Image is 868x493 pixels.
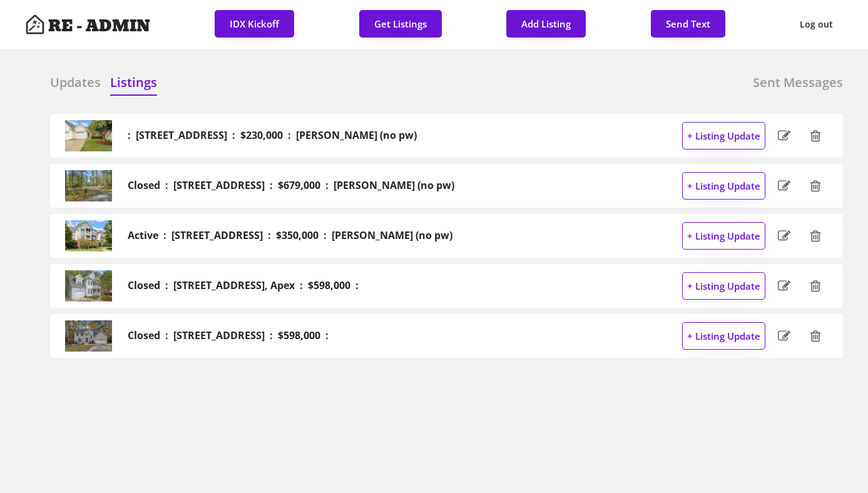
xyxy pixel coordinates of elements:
button: + Listing Update [682,272,765,300]
img: 20250409202501095101000000-o.jpg [65,170,112,201]
h2: Closed : [STREET_ADDRESS] : $679,000 : [PERSON_NAME] (no pw) [128,180,454,191]
h4: RE - ADMIN [48,18,150,34]
button: Log out [790,10,843,39]
h2: Closed : [STREET_ADDRESS] : $598,000 : [128,330,329,342]
img: 20240905231728520481000000-o.jpg [65,270,112,302]
h2: Active : [STREET_ADDRESS] : $350,000 : [PERSON_NAME] (no pw) [128,230,452,241]
button: + Listing Update [682,322,765,350]
h6: Sent Messages [753,74,843,91]
h6: Updates [50,74,101,91]
button: + Listing Update [682,222,765,250]
button: Get Listings [359,10,442,38]
img: 20250827153836914057000000-o.jpg [65,220,112,252]
button: + Listing Update [682,172,765,200]
button: Add Listing [506,10,586,38]
img: 705d1b3964394252670326be4e9417c7-cc_ft_1536.webp [65,120,112,151]
h6: Listings [110,74,157,91]
button: Send Text [651,10,725,38]
button: IDX Kickoff [215,10,294,38]
img: Artboard%201%20copy%203.svg [25,14,45,34]
button: + Listing Update [682,122,765,150]
h2: : [STREET_ADDRESS] : $230,000 : [PERSON_NAME] (no pw) [128,130,417,141]
h2: Closed : [STREET_ADDRESS], Apex : $598,000 : [128,280,359,292]
img: 20241107145433317487000000-o.jpg [65,320,112,352]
